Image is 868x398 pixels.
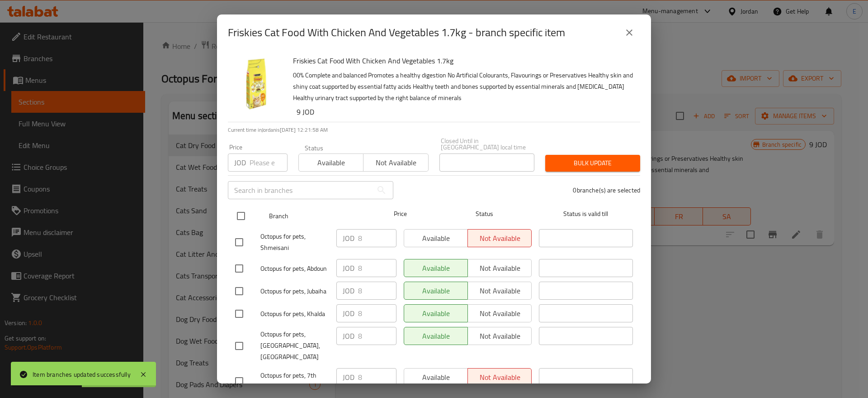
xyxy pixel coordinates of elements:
h6: Friskies Cat Food With Chicken And Vegetables 1.7kg [293,54,633,67]
p: JOD [343,331,354,341]
h2: Friskies Cat Food With Chicken And Vegetables 1.7kg - branch specific item [228,25,565,40]
p: JOD [343,233,354,244]
p: 0 branche(s) are selected [573,186,640,195]
p: JOD [234,157,246,168]
button: close [618,22,640,43]
p: JOD [343,285,354,296]
div: Item branches updated successfully [33,369,131,379]
input: Please enter price [358,327,396,345]
img: Friskies Cat Food With Chicken And Vegetables 1.7kg [228,54,286,112]
p: 00% Complete and balanced Promotes a healthy digestion No Artificial Colourants, Flavourings or P... [293,70,633,104]
span: Octopus for pets, 7th Circle,[PERSON_NAME] [260,370,329,393]
p: JOD [343,308,354,319]
span: Octopus for pets, Abdoun [260,263,329,274]
input: Please enter price [250,153,288,172]
h6: 9 JOD [297,105,633,118]
span: Price [370,208,430,220]
span: Octopus for pets, Khalda [260,308,329,320]
span: Branch [269,211,363,222]
input: Please enter price [358,368,396,386]
span: Octopus for pets, Shmeisani [260,231,329,254]
button: Bulk update [545,155,640,172]
span: Bulk update [552,158,633,169]
input: Search in branches [228,181,373,199]
span: Status [438,208,532,220]
p: JOD [343,372,354,383]
span: Octopus for pets, Jubaiha [260,286,329,297]
span: Status is valid till [539,208,633,220]
p: JOD [343,263,354,273]
span: Octopus for pets, [GEOGRAPHIC_DATA], [GEOGRAPHIC_DATA] [260,329,329,363]
button: Not available [363,153,428,172]
input: Please enter price [358,282,396,300]
span: Not available [367,156,425,169]
input: Please enter price [358,229,396,247]
button: Available [298,153,363,172]
span: Available [302,156,360,169]
input: Please enter price [358,304,396,322]
input: Please enter price [358,259,396,277]
p: Current time in Jordan is [DATE] 12:21:58 AM [228,126,640,134]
